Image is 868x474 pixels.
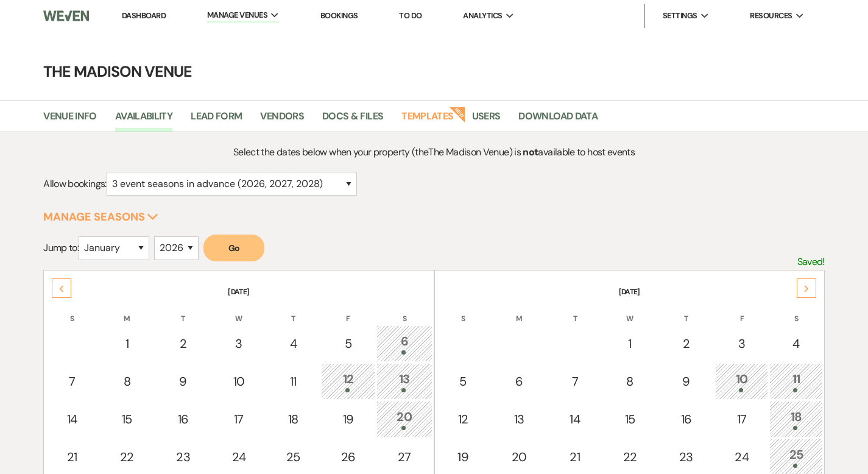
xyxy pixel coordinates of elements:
div: 5 [443,372,484,391]
div: 12 [443,410,484,428]
th: [DATE] [436,272,823,297]
div: 11 [776,370,816,392]
span: Resources [750,10,792,22]
strong: New [449,105,466,122]
div: 20 [498,448,540,466]
a: Venue Info [43,108,97,132]
a: Users [472,108,501,132]
div: 24 [722,448,761,466]
th: F [715,299,768,324]
div: 7 [555,372,595,391]
span: Jump to: [43,241,79,254]
div: 21 [52,448,91,466]
th: T [155,299,211,324]
div: 16 [162,410,204,428]
th: [DATE] [45,272,432,297]
img: Weven Logo [43,3,89,29]
div: 20 [383,408,425,430]
div: 25 [273,448,313,466]
a: To Do [399,10,422,21]
th: T [548,299,601,324]
div: 19 [328,410,369,428]
p: Select the dates below when your property (the The Madison Venue ) is available to host events [141,144,727,160]
div: 9 [162,372,204,391]
div: 2 [162,334,204,353]
div: 12 [328,370,369,392]
div: 17 [722,410,761,428]
button: Manage Seasons [43,211,158,222]
span: Analytics [463,10,502,22]
div: 14 [52,410,91,428]
div: 1 [609,334,650,353]
th: S [45,299,98,324]
div: 1 [107,334,147,353]
div: 13 [498,410,540,428]
div: 21 [555,448,595,466]
th: M [492,299,547,324]
div: 23 [665,448,707,466]
a: Lead Form [191,108,242,132]
th: M [100,299,154,324]
div: 25 [776,445,816,468]
div: 14 [555,410,595,428]
a: Docs & Files [322,108,383,132]
strong: not [523,146,538,158]
th: T [658,299,714,324]
th: S [769,299,822,324]
div: 7 [52,372,91,391]
div: 19 [443,448,484,466]
div: 18 [273,410,313,428]
div: 5 [328,334,369,353]
div: 13 [383,370,425,392]
div: 3 [219,334,258,353]
div: 3 [722,334,761,353]
th: W [602,299,657,324]
div: 22 [609,448,650,466]
a: Templates [401,108,453,132]
span: Settings [663,10,697,22]
div: 10 [219,372,258,391]
a: Vendors [260,108,304,132]
div: 26 [328,448,369,466]
div: 18 [776,408,816,430]
div: 4 [273,334,313,353]
div: 15 [107,410,147,428]
div: 6 [498,372,540,391]
div: 8 [107,372,147,391]
div: 16 [665,410,707,428]
th: S [436,299,490,324]
div: 8 [609,372,650,391]
a: Bookings [320,10,358,21]
div: 17 [219,410,258,428]
div: 22 [107,448,147,466]
div: 6 [383,332,425,355]
div: 24 [219,448,258,466]
div: 27 [383,448,425,466]
div: 10 [722,370,761,392]
th: T [267,299,320,324]
div: 23 [162,448,204,466]
th: F [321,299,375,324]
div: 2 [665,334,707,353]
th: W [212,299,265,324]
p: Saved! [797,254,825,270]
div: 15 [609,410,650,428]
div: 9 [665,372,707,391]
a: Availability [115,108,172,132]
span: Allow bookings: [43,177,106,190]
button: Go [203,235,264,261]
a: Dashboard [122,10,166,21]
a: Download Data [518,108,598,132]
div: 11 [273,372,313,391]
span: Manage Venues [207,9,267,21]
th: S [376,299,432,324]
div: 4 [776,334,816,353]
